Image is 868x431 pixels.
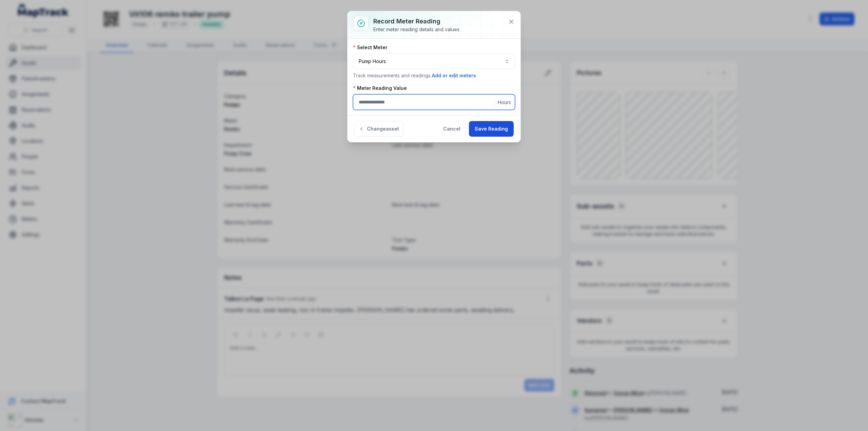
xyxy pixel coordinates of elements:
[353,94,515,110] input: :r18n:-form-item-label
[353,85,407,92] label: Meter Reading Value
[353,44,387,51] label: Select Meter
[432,72,476,79] button: Add or edit meters
[373,26,460,33] div: Enter meter reading details and values.
[437,121,466,137] button: Cancel
[373,17,460,26] h3: Record meter reading
[353,54,515,69] button: Pump Hours
[354,121,403,137] button: Changeasset
[469,121,514,137] button: Save Reading
[353,72,515,79] p: Track measurements and readings.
